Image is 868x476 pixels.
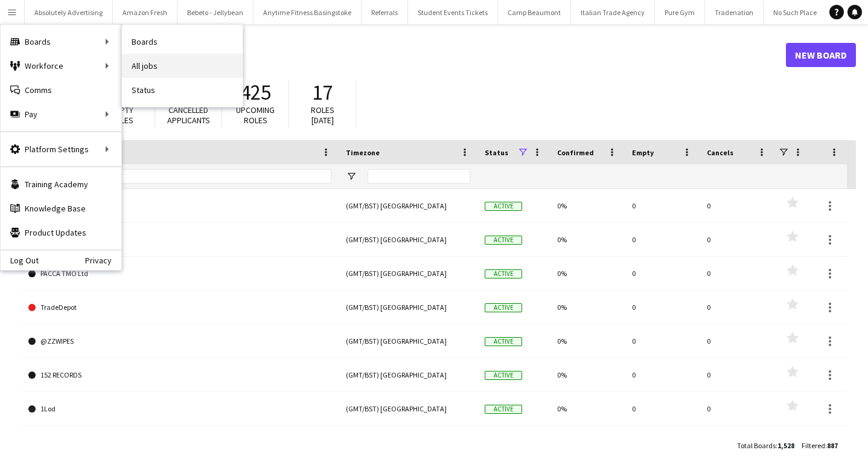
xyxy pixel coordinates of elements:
[485,371,522,380] span: Active
[339,392,477,425] div: (GMT/BST) [GEOGRAPHIC_DATA]
[700,223,774,256] div: 0
[177,1,254,24] button: Bebeto - Jellybean
[339,426,477,459] div: (GMT/BST) [GEOGRAPHIC_DATA]
[312,79,333,106] span: 17
[625,324,700,358] div: 0
[557,148,594,157] span: Confirmed
[700,324,774,358] div: 0
[786,43,856,67] a: New Board
[1,256,39,265] a: Log Out
[700,257,774,290] div: 0
[625,426,700,459] div: 0
[625,392,700,425] div: 0
[1,54,121,78] div: Workforce
[311,105,334,126] span: Roles [DATE]
[1,102,121,126] div: Pay
[28,392,331,426] a: 1Lod
[802,434,838,457] div: :
[550,426,625,459] div: 0%
[737,441,776,450] span: Total Boards
[21,46,786,64] h1: Boards
[700,189,774,222] div: 0
[28,291,331,324] a: TradeDepot
[1,30,121,54] div: Boards
[254,1,362,24] button: Anytime Fitness Basingstoke
[346,148,380,157] span: Timezone
[28,426,331,460] a: 44 Teeth Cinema
[550,223,625,256] div: 0%
[346,171,357,182] button: Open Filter Menu
[632,148,654,157] span: Empty
[485,337,522,346] span: Active
[802,441,825,450] span: Filtered
[625,189,700,222] div: 0
[1,172,121,196] a: Training Academy
[550,324,625,358] div: 0%
[1,196,121,220] a: Knowledge Base
[1,220,121,245] a: Product Updates
[28,223,331,257] a: Ad Clients
[764,1,827,24] button: No Such Place
[485,269,522,278] span: Active
[28,324,331,358] a: @ZZWIPES
[827,441,838,450] span: 887
[485,405,522,414] span: Active
[339,257,477,290] div: (GMT/BST) [GEOGRAPHIC_DATA]
[655,1,705,24] button: Pure Gym
[25,1,113,24] button: Absolutely Advertising
[50,169,331,184] input: Board name Filter Input
[85,256,121,265] a: Privacy
[550,189,625,222] div: 0%
[498,1,571,24] button: Camp Beaumont
[28,358,331,392] a: 152 RECORDS
[485,148,508,157] span: Status
[705,1,764,24] button: Tradenation
[571,1,655,24] button: Italian Trade Agency
[737,434,794,457] div: :
[625,358,700,391] div: 0
[122,78,243,102] a: Status
[339,291,477,324] div: (GMT/BST) [GEOGRAPHIC_DATA]
[777,441,794,450] span: 1,528
[485,303,522,312] span: Active
[339,189,477,222] div: (GMT/BST) [GEOGRAPHIC_DATA]
[122,54,243,78] a: All jobs
[625,223,700,256] div: 0
[700,291,774,324] div: 0
[339,223,477,256] div: (GMT/BST) [GEOGRAPHIC_DATA]
[28,257,331,291] a: PACCA TMO Ltd
[236,105,275,126] span: Upcoming roles
[550,291,625,324] div: 0%
[550,358,625,391] div: 0%
[700,392,774,425] div: 0
[550,257,625,290] div: 0%
[368,169,470,184] input: Timezone Filter Input
[240,79,271,106] span: 425
[625,257,700,290] div: 0
[707,148,733,157] span: Cancels
[1,137,121,161] div: Platform Settings
[485,202,522,211] span: Active
[339,324,477,358] div: (GMT/BST) [GEOGRAPHIC_DATA]
[550,392,625,425] div: 0%
[339,358,477,391] div: (GMT/BST) [GEOGRAPHIC_DATA]
[700,426,774,459] div: 0
[408,1,498,24] button: Student Events Tickets
[113,1,177,24] button: Amazon Fresh
[362,1,408,24] button: Referrals
[485,236,522,245] span: Active
[700,358,774,391] div: 0
[1,78,121,102] a: Comms
[625,291,700,324] div: 0
[122,30,243,54] a: Boards
[167,105,210,126] span: Cancelled applicants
